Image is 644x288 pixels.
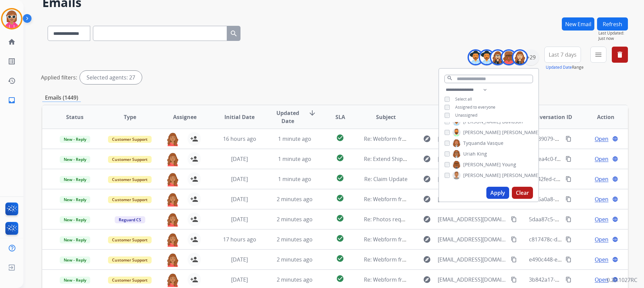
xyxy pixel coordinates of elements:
mat-icon: person_add [190,276,198,284]
span: Open [595,195,608,203]
mat-icon: language [612,236,618,242]
mat-icon: explore [423,276,431,284]
mat-icon: arrow_downward [308,109,316,117]
mat-icon: content_copy [566,277,572,283]
mat-icon: language [612,176,618,182]
span: New - Reply [60,216,90,223]
mat-icon: delete [616,51,624,59]
th: Action [573,105,628,129]
span: [PERSON_NAME] [502,129,540,136]
span: [EMAIL_ADDRESS][DOMAIN_NAME] [438,255,507,264]
span: 5daa87c5-1360-4fc3-aacd-4da315663abe [529,216,631,223]
span: [DATE] [231,195,248,203]
button: New Email [562,17,594,31]
span: c817478c-d145-44c6-86fe-c16b8f900e58 [529,236,629,243]
span: [EMAIL_ADDRESS][DOMAIN_NAME] [438,175,507,183]
img: agent-avatar [166,192,179,207]
mat-icon: person_add [190,195,198,203]
mat-icon: explore [423,255,431,264]
span: 17 hours ago [223,236,256,243]
span: [EMAIL_ADDRESS][DOMAIN_NAME] [438,215,507,223]
span: Open [595,276,608,284]
div: +29 [523,49,539,65]
mat-icon: person_add [190,135,198,143]
mat-icon: content_copy [566,176,572,182]
button: Last 7 days [544,47,581,63]
mat-icon: language [612,216,618,222]
span: [DATE] [231,256,248,263]
span: [EMAIL_ADDRESS][DOMAIN_NAME] [438,195,507,203]
mat-icon: home [8,38,16,46]
p: Applied filters: [41,73,77,81]
span: Unassigned [455,112,477,118]
span: 1 minute ago [278,155,311,163]
mat-icon: content_copy [566,216,572,222]
span: [PERSON_NAME] [502,172,540,179]
span: Customer Support [108,236,152,243]
mat-icon: language [612,196,618,202]
span: Customer Support [108,277,152,284]
span: [DATE] [231,276,248,283]
span: Select all [455,96,472,102]
span: [EMAIL_ADDRESS][DOMAIN_NAME] [438,235,507,243]
mat-icon: content_copy [511,277,517,283]
span: [EMAIL_ADDRESS][DOMAIN_NAME] [438,276,507,284]
span: Customer Support [108,176,152,183]
img: agent-avatar [166,152,179,166]
mat-icon: check_circle [336,134,344,142]
button: Updated Date [546,65,572,70]
mat-icon: search [447,75,453,81]
mat-icon: inbox [8,96,16,104]
span: Last 7 days [549,53,577,56]
mat-icon: check_circle [336,154,344,162]
span: 1 minute ago [278,135,311,142]
span: [PERSON_NAME] [463,129,501,136]
mat-icon: content_copy [511,216,517,222]
span: Re: Webform from [EMAIL_ADDRESS][DOMAIN_NAME] on [DATE] [364,236,525,243]
mat-icon: check_circle [336,254,344,263]
mat-icon: explore [423,155,431,163]
mat-icon: check_circle [336,275,344,283]
span: Assignee [173,113,197,121]
span: 16 hours ago [223,135,256,142]
span: 1 minute ago [278,175,311,183]
mat-icon: content_copy [566,136,572,142]
span: Subject [376,113,396,121]
span: Re: Webform from [EMAIL_ADDRESS][DOMAIN_NAME] on [DATE] [364,195,525,203]
p: Emails (1449) [42,94,81,102]
span: New - Reply [60,156,90,163]
mat-icon: content_copy [566,156,572,162]
span: Re: Webform from [EMAIL_ADDRESS][DOMAIN_NAME] on [DATE] [364,256,525,263]
mat-icon: person_add [190,255,198,264]
mat-icon: language [612,256,618,263]
span: 2 minutes ago [277,276,313,283]
mat-icon: explore [423,215,431,223]
img: agent-avatar [166,253,179,267]
mat-icon: check_circle [336,234,344,242]
button: Refresh [597,17,628,31]
span: 2 minutes ago [277,256,313,263]
span: [EMAIL_ADDRESS][DOMAIN_NAME] [438,155,507,163]
span: New - Reply [60,136,90,143]
span: Range [546,64,584,70]
mat-icon: person_add [190,215,198,223]
span: New - Reply [60,236,90,243]
span: Re: Webform from [PERSON_NAME][EMAIL_ADDRESS][DOMAIN_NAME] on [DATE] [364,135,567,142]
span: Open [595,175,608,183]
span: Reguard CS [115,216,145,223]
span: Re: Claim Update [364,175,408,183]
button: Apply [486,187,509,199]
mat-icon: explore [423,195,431,203]
span: 3b842a17-81b9-4a6d-8b7c-bd3f0914de87 [529,276,633,283]
span: New - Reply [60,176,90,183]
span: Just now [598,36,628,41]
span: Open [595,215,608,223]
span: Status [66,113,84,121]
button: Clear [512,187,533,199]
span: New - Reply [60,256,90,264]
span: Initial Date [224,113,255,121]
mat-icon: content_copy [566,236,572,242]
img: agent-avatar [166,233,179,247]
mat-icon: explore [423,235,431,243]
span: Re: Photos required for your Reguard claim [364,216,474,223]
